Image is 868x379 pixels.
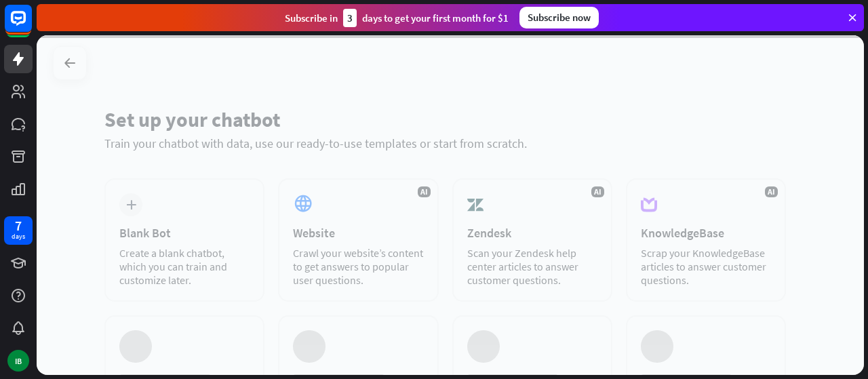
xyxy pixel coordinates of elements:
[519,7,599,28] div: Subscribe now
[7,350,29,372] div: IB
[12,232,25,241] div: days
[15,220,22,232] div: 7
[285,9,509,27] div: Subscribe in days to get your first month for $1
[4,216,33,245] a: 7 days
[343,9,357,27] div: 3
